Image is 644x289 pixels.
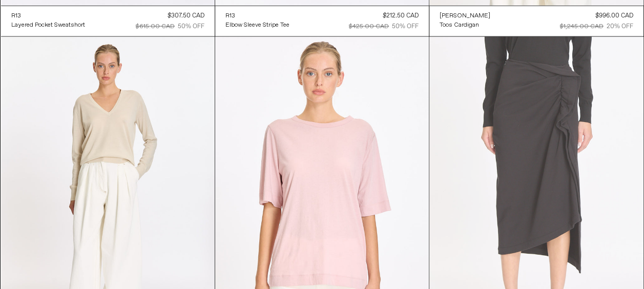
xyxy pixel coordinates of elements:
[607,22,633,31] div: 20% OFF
[560,22,604,31] div: $1,245.00 CAD
[392,22,419,31] div: 50% OFF
[440,21,479,30] div: Toos Cardigan
[11,11,85,20] a: R13
[225,12,235,20] div: R13
[440,11,490,20] a: [PERSON_NAME]
[383,11,419,20] div: $212.50 CAD
[225,11,289,20] a: R13
[11,20,85,30] a: Layered Pocket Sweatshort
[11,12,21,20] div: R13
[178,22,204,31] div: 50% OFF
[440,12,490,20] div: [PERSON_NAME]
[136,22,175,31] div: $615.00 CAD
[225,20,289,30] a: Elbow Sleeve Stripe Tee
[349,22,389,31] div: $425.00 CAD
[595,11,633,20] div: $996.00 CAD
[168,11,204,20] div: $307.50 CAD
[440,20,490,30] a: Toos Cardigan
